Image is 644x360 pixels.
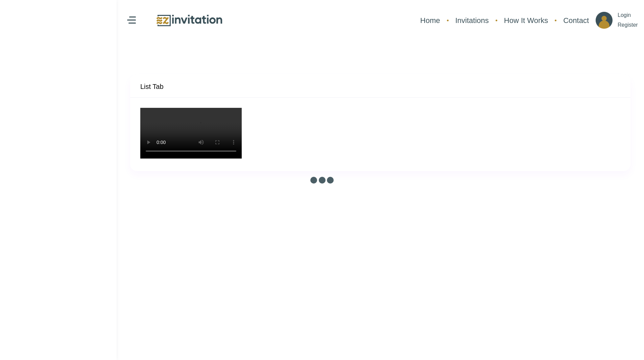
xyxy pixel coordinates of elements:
[618,10,638,30] p: Login Register
[140,82,164,91] h4: List Tab
[596,12,613,29] img: ico_account.png
[560,11,592,29] a: Contact
[156,13,223,28] img: logo.png
[140,108,242,159] video: Your browser does not support the video tag.
[452,11,492,29] a: Invitations
[417,11,444,29] a: Home
[501,11,551,29] a: How It Works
